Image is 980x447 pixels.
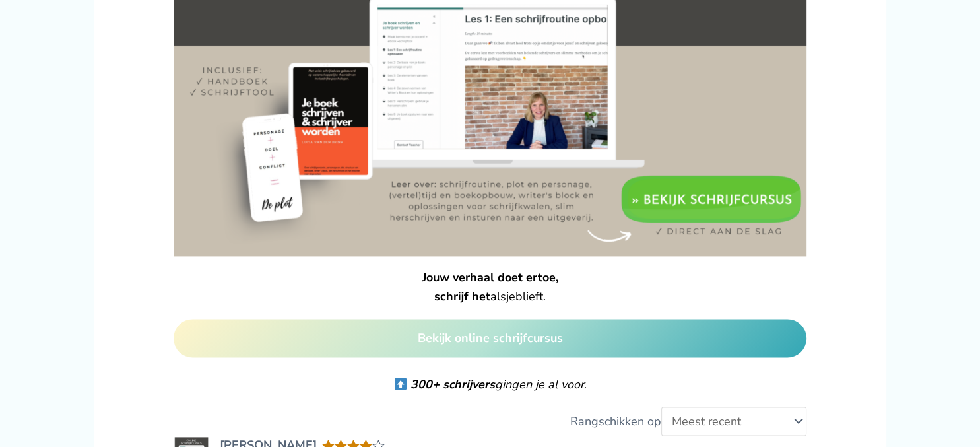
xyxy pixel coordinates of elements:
p: alsjeblieft. [174,268,807,307]
p: . [174,375,807,395]
span: Rangschikken op [570,413,661,429]
strong: 300+ schrijvers [410,376,495,392]
a: Bekijk online schrijfcursus [174,319,807,357]
img: ⬆️ [395,378,407,390]
strong: schrijf het [434,289,490,304]
strong: Bekijk online schrijfcursus [418,330,563,346]
em: gingen je al voor [393,376,584,392]
strong: Jouw verhaal doet ertoe, [422,269,558,285]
